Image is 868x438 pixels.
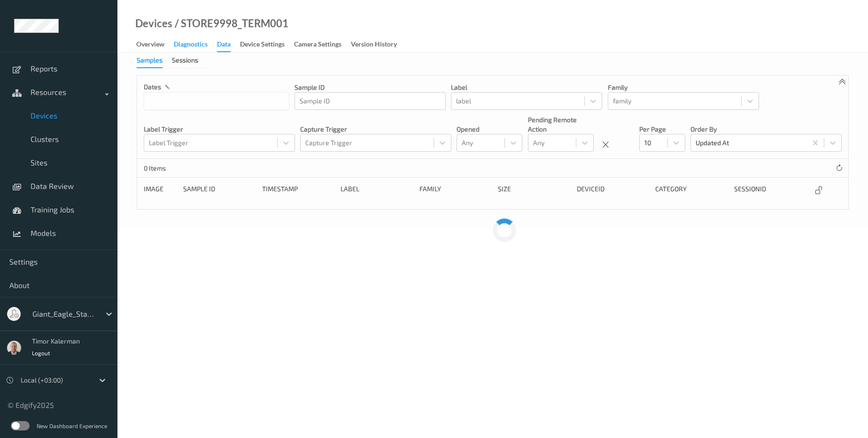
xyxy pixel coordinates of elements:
[144,82,161,92] p: dates
[144,164,214,173] p: 0 Items
[144,184,177,196] div: image
[172,56,208,64] a: Sessions
[217,39,231,52] div: Data
[577,184,649,196] div: deviceId
[498,184,570,196] div: size
[690,125,842,134] p: Order By
[294,38,351,51] a: Camera Settings
[528,115,594,134] p: Pending Remote Action
[183,184,256,196] div: Sample ID
[135,19,172,28] a: Devices
[137,56,172,64] a: Samples
[341,184,413,196] div: label
[294,39,341,51] div: Camera Settings
[608,83,759,92] p: family
[174,38,217,51] a: Diagnostics
[262,184,334,196] div: Timestamp
[136,38,174,51] a: Overview
[451,83,602,92] p: label
[639,125,685,134] p: Per Page
[217,38,240,52] a: Data
[136,39,164,51] div: Overview
[655,184,728,196] div: category
[172,19,288,28] div: / STORE9998_TERM001
[174,39,208,51] div: Diagnostics
[137,55,163,68] div: Samples
[144,125,295,134] p: Label Trigger
[240,38,294,51] a: Device Settings
[351,38,406,51] a: Version History
[734,184,806,196] div: sessionId
[240,39,285,51] div: Device Settings
[172,55,198,67] div: Sessions
[351,39,397,51] div: Version History
[294,83,446,92] p: Sample ID
[419,184,492,196] div: family
[457,125,522,134] p: Opened
[300,125,451,134] p: Capture Trigger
